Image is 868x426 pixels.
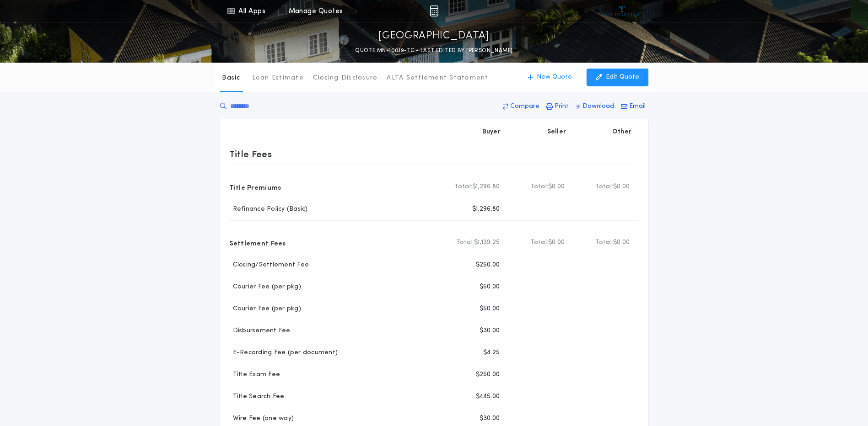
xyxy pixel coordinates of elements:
[500,98,542,115] button: Compare
[518,69,581,86] button: New Quote
[544,98,571,115] button: Print
[454,182,473,192] b: Total:
[530,238,549,247] b: Total:
[613,182,630,192] span: $0.00
[229,205,308,214] p: Refinance Policy (Basic)
[547,128,566,137] p: Seller
[480,282,500,292] p: $50.00
[430,5,438,16] img: img
[355,46,512,55] p: QUOTE MN-10019-TC - LAST EDITED BY [PERSON_NAME]
[387,74,488,83] p: ALTA Settlement Statement
[229,414,294,423] p: Wire Fee (one way)
[476,370,500,379] p: $250.00
[480,414,500,423] p: $30.00
[613,238,630,247] span: $0.00
[229,392,285,401] p: Title Search Fee
[229,370,280,379] p: Title Exam Fee
[582,102,614,111] p: Download
[548,182,565,192] span: $0.00
[510,102,539,111] p: Compare
[483,348,500,357] p: $4.25
[252,74,304,83] p: Loan Estimate
[530,182,549,192] b: Total:
[595,182,614,192] b: Total:
[229,147,272,161] p: Title Fees
[472,205,500,214] p: $1,296.80
[480,304,500,314] p: $50.00
[587,69,648,86] button: Edit Quote
[480,326,500,335] p: $30.00
[476,261,500,270] p: $250.00
[612,128,631,137] p: Other
[537,73,572,82] p: New Quote
[313,74,378,83] p: Closing Disclosure
[482,128,501,137] p: Buyer
[474,238,500,247] span: $1,139.25
[229,180,281,194] p: Title Premiums
[229,235,286,250] p: Settlement Fees
[618,98,648,115] button: Email
[229,326,291,335] p: Disbursement Fee
[229,282,301,292] p: Courier Fee (per pkg)
[229,261,309,270] p: Closing/Settlement Fee
[629,102,646,111] p: Email
[548,238,565,247] span: $0.00
[229,304,301,314] p: Courier Fee (per pkg)
[229,348,338,357] p: E-Recording Fee (per document)
[606,73,639,82] p: Edit Quote
[378,29,490,43] p: [GEOGRAPHIC_DATA]
[605,6,639,16] img: vs-icon
[222,74,240,83] p: Basic
[456,238,474,247] b: Total:
[555,102,569,111] p: Print
[472,182,500,192] span: $1,296.80
[595,238,614,247] b: Total:
[573,98,617,115] button: Download
[476,392,500,401] p: $445.00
